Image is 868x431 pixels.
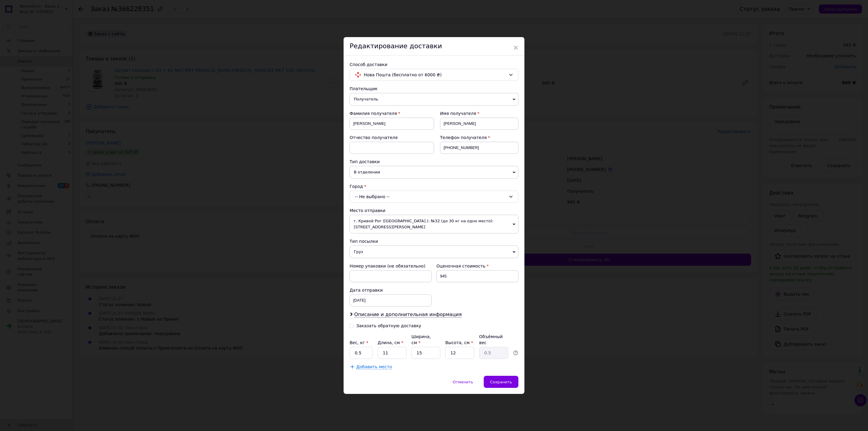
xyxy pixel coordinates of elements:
label: Ширина, см [411,334,431,345]
span: Груз [350,246,518,258]
span: Тип посылки [350,239,378,244]
span: Отчество получателя [350,135,398,140]
span: Плательщик [350,86,378,91]
div: Дата отправки [350,287,432,293]
label: Высота, см [445,340,473,345]
div: Город [350,183,518,189]
span: Получатель [350,93,518,106]
input: +380 [440,142,518,154]
div: Оценочная стоимость [436,263,518,269]
div: Заказать обратную доставку [356,323,421,328]
span: Имя получателя [440,111,476,116]
span: Телефон получателя [440,135,487,140]
span: Нова Пошта (бесплатно от 6000 ₴) [364,71,506,78]
span: × [513,43,518,53]
span: Фамилия получателя [350,111,397,116]
div: Объёмный вес [479,334,508,346]
span: Место отправки [350,208,385,213]
span: Описание и дополнительная информация [354,312,462,318]
div: Номер упаковки (не обязательно) [350,263,432,269]
div: -- Не выбрано -- [350,191,518,203]
span: В отделении [350,166,518,179]
div: Способ доставки [350,62,518,68]
span: Сохранить [490,380,512,384]
span: Добавить место [356,364,392,369]
span: Тип доставки [350,159,380,164]
span: г. Кривой Рог ([GEOGRAPHIC_DATA].): №32 (до 30 кг на одно место): [STREET_ADDRESS][PERSON_NAME] [350,215,518,233]
span: Отменить [453,380,473,384]
div: Редактирование доставки [344,37,524,55]
label: Вес, кг [350,340,368,345]
label: Длина, см [378,340,403,345]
